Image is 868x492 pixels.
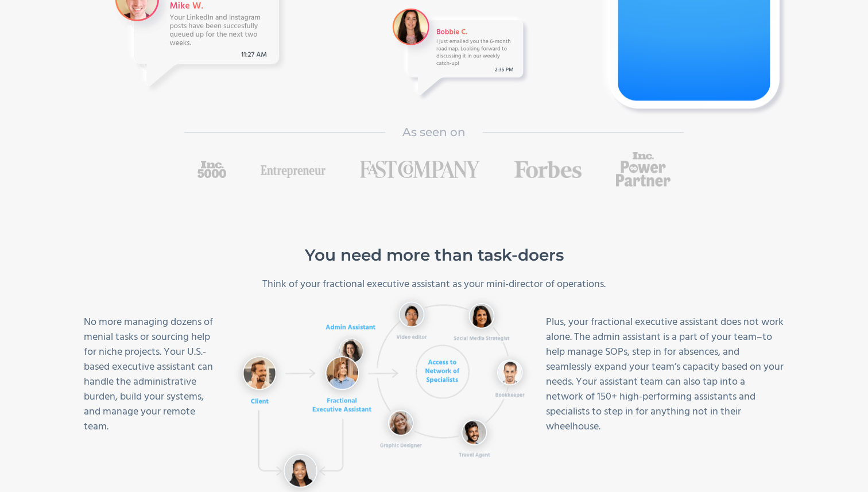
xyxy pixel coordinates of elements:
[402,123,466,141] h1: As seen on
[616,152,671,187] img: Inc Power Partner logo
[360,161,480,178] img: Fast Company logo
[514,161,582,178] img: Forbes logo
[388,4,532,103] img: A Message from a VA Bobbie
[84,244,784,266] h2: You need more than task-doers
[261,161,325,178] img: Entrepreneur Logo
[197,161,226,178] img: Inc 5000 logo
[118,277,750,292] div: Think of your fractional executive assistant as your mini-director of operations.
[811,435,854,478] iframe: Drift Widget Chat Controller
